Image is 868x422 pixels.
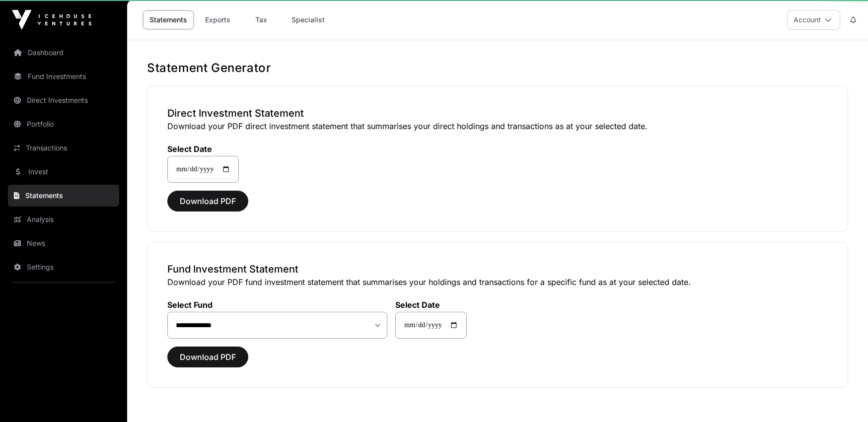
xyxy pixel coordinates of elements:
[241,10,281,29] a: Tax
[818,374,868,422] iframe: Chat Widget
[8,42,119,64] a: Dashboard
[167,191,248,211] button: Download PDF
[198,10,237,29] a: Exports
[8,232,119,254] a: News
[395,300,467,310] label: Select Date
[167,106,828,120] h3: Direct Investment Statement
[167,356,248,366] a: Download PDF
[180,195,236,207] span: Download PDF
[167,201,248,211] a: Download PDF
[167,262,828,276] h3: Fund Investment Statement
[180,351,236,363] span: Download PDF
[787,10,840,30] button: Account
[8,66,119,87] a: Fund Investments
[8,185,119,207] a: Statements
[8,161,119,183] a: Invest
[167,276,828,288] p: Download your PDF fund investment statement that summarises your holdings and transactions for a ...
[167,144,239,154] label: Select Date
[285,10,331,29] a: Specialist
[8,89,119,111] a: Direct Investments
[8,113,119,135] a: Portfolio
[8,137,119,159] a: Transactions
[167,120,828,132] p: Download your PDF direct investment statement that summarises your direct holdings and transactio...
[147,60,848,76] h1: Statement Generator
[8,209,119,230] a: Analysis
[167,347,248,367] button: Download PDF
[8,256,119,278] a: Settings
[12,10,91,30] img: Icehouse Ventures Logo
[167,300,387,310] label: Select Fund
[143,10,194,29] a: Statements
